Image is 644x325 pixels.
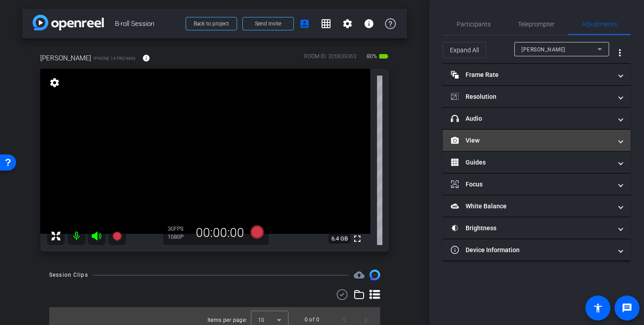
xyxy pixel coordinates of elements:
[451,70,612,80] mat-panel-title: Frame Rate
[354,270,364,280] span: Destinations for your clips
[305,315,319,324] div: 0 of 0
[443,130,631,151] mat-expansion-panel-header: View
[451,92,612,101] mat-panel-title: Resolution
[328,233,351,244] span: 6.4 GB
[168,225,190,232] div: 30
[451,202,612,211] mat-panel-title: White Balance
[194,21,229,27] span: Back to project
[142,54,150,62] mat-icon: info
[451,114,612,123] mat-panel-title: Audio
[93,55,136,62] span: iPhone 14 Pro Max
[49,270,88,279] div: Session Clips
[186,17,237,30] button: Back to project
[451,136,612,145] mat-panel-title: View
[518,21,555,27] span: Teleprompter
[378,51,389,62] mat-icon: battery_std
[168,233,190,241] div: 1080P
[365,49,378,63] span: 80%
[48,77,61,88] mat-icon: settings
[174,226,183,232] span: FPS
[342,18,353,29] mat-icon: settings
[242,17,294,30] button: Send invite
[369,270,380,280] img: Session clips
[451,224,612,233] mat-panel-title: Brightness
[443,195,631,217] mat-expansion-panel-header: White Balance
[593,303,603,313] mat-icon: accessibility
[443,42,486,58] button: Expand All
[208,316,247,325] div: Items per page:
[622,303,632,313] mat-icon: message
[443,239,631,261] mat-expansion-panel-header: Device Information
[521,46,565,53] span: [PERSON_NAME]
[457,21,491,27] span: Participants
[451,245,612,255] mat-panel-title: Device Information
[255,20,281,27] span: Send invite
[354,270,364,280] mat-icon: cloud_upload
[443,64,631,85] mat-expansion-panel-header: Frame Rate
[115,15,180,33] span: B-roll Session
[443,152,631,173] mat-expansion-panel-header: Guides
[582,21,617,27] span: Adjustments
[352,233,363,244] mat-icon: fullscreen
[451,180,612,189] mat-panel-title: Focus
[443,108,631,129] mat-expansion-panel-header: Audio
[321,18,331,29] mat-icon: grid_on
[40,53,91,63] span: [PERSON_NAME]
[364,18,374,29] mat-icon: info
[33,15,104,30] img: app-logo
[609,42,631,63] button: More Options for Adjustments Panel
[190,225,250,241] div: 00:00:00
[443,173,631,195] mat-expansion-panel-header: Focus
[614,47,625,58] mat-icon: more_vert
[304,52,356,65] div: ROOM ID: 326839363
[443,86,631,107] mat-expansion-panel-header: Resolution
[299,18,310,29] mat-icon: account_box
[451,158,612,167] mat-panel-title: Guides
[443,217,631,239] mat-expansion-panel-header: Brightness
[450,42,479,59] span: Expand All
